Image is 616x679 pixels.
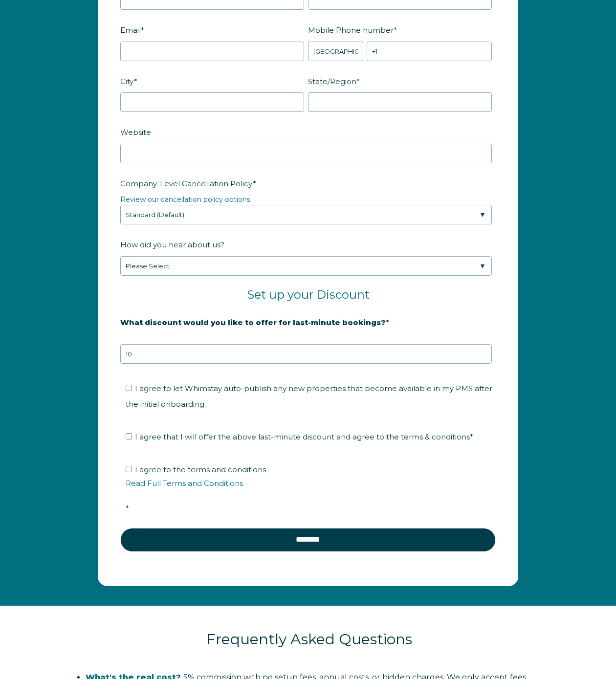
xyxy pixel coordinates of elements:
span: Email [120,22,141,38]
span: Frequently Asked Questions [206,630,412,648]
span: How did you hear about us? [120,237,224,252]
a: Read Full Terms and Conditions [126,479,243,488]
input: I agree to let Whimstay auto-publish any new properties that become available in my PMS after the... [126,385,132,391]
input: I agree that I will offer the above last-minute discount and agree to the terms & conditions* [126,433,132,439]
span: City [120,74,134,89]
span: Set up your Discount [247,287,370,302]
span: I agree to let Whimstay auto-publish any new properties that become available in my PMS after the... [126,384,492,409]
span: Website [120,125,151,140]
strong: What discount would you like to offer for last-minute bookings? [120,318,386,327]
span: State/Region [308,74,356,89]
span: I agree that I will offer the above last-minute discount and agree to the terms & conditions [135,432,473,441]
strong: 20% is recommended, minimum of 10% [120,334,273,343]
a: Review our cancellation policy options [120,195,250,204]
span: Company-Level Cancellation Policy [120,176,253,191]
input: I agree to the terms and conditionsRead Full Terms and Conditions* [126,466,132,472]
span: Mobile Phone number [308,22,394,38]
